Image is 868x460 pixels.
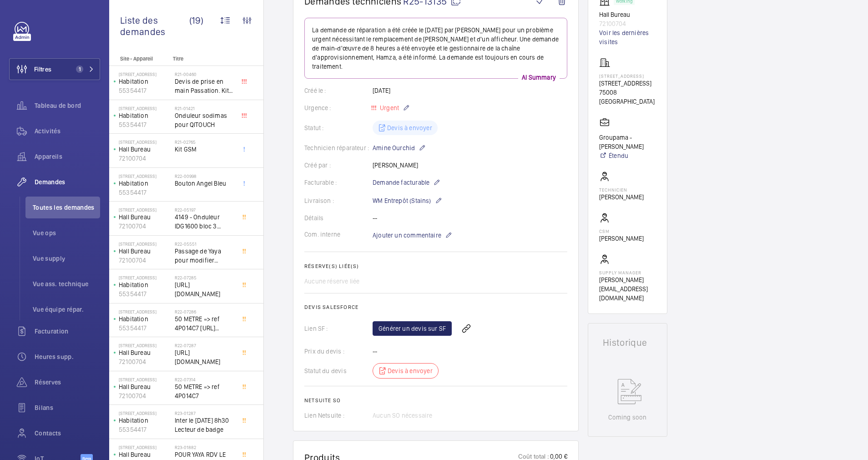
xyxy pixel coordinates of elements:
span: [URL][DOMAIN_NAME] [175,348,235,366]
p: [STREET_ADDRESS] [119,106,171,111]
p: Coming soon [608,413,646,422]
p: [STREET_ADDRESS] [599,73,656,79]
span: Heures supp. [35,352,100,361]
span: Vue ops [33,228,100,238]
p: Habitation [119,111,171,120]
p: Titre [173,56,233,62]
span: Liste des demandes [120,15,189,37]
p: [STREET_ADDRESS] [119,410,171,416]
p: 55354417 [119,120,171,129]
h2: Réserve(s) liée(s) [304,263,567,269]
span: Vue supply [33,254,100,263]
span: Demande facturable [373,178,429,187]
p: Habitation [119,179,171,188]
p: Habitation [119,416,171,425]
p: Hall Bureau [119,212,171,222]
p: Habitation [119,280,171,289]
p: La demande de réparation a été créée le [DATE] par [PERSON_NAME] pour un problème urgent nécessit... [312,25,560,71]
p: Habitation [119,77,171,86]
span: Vue équipe répar. [33,305,100,314]
h2: Netsuite SO [304,397,567,404]
span: Urgent [378,104,399,111]
p: Technicien [599,187,644,192]
p: [STREET_ADDRESS] [119,207,171,212]
p: [STREET_ADDRESS] [119,241,171,247]
p: Amine Ourchid [373,142,426,153]
h2: R21-01421 [175,106,235,111]
p: [STREET_ADDRESS] [119,275,171,280]
button: Filtres1 [9,58,100,80]
p: 55354417 [119,425,171,434]
h2: R22-07314 [175,377,235,382]
span: 4149 - Onduleur IDG1600 bloc 3 prises 2P terre [175,212,235,231]
span: Demandes [35,177,100,187]
span: Onduleur sodimas pour QITOUCH [175,111,235,129]
p: CSM [599,228,644,234]
p: AI Summary [518,73,560,82]
span: Filtres [34,65,51,74]
p: 55354417 [119,188,171,197]
p: [STREET_ADDRESS] [119,139,171,145]
p: 72100704 [119,256,171,265]
h2: R21-00460 [175,71,235,77]
p: [STREET_ADDRESS] [119,309,171,314]
p: [PERSON_NAME] [599,234,644,243]
span: Passage de Yaya pour modifier l'affichage de l'écran en supprimant le nom dans l'ancien mainteneu... [175,247,235,265]
h2: R22-07287 [175,343,235,348]
span: Inter le [DATE] 8h30 Lecteur de badge [175,416,235,434]
p: 72100704 [119,357,171,366]
p: Hall Bureau [119,145,171,154]
span: Tableau de bord [35,101,100,110]
p: 55354417 [119,289,171,298]
p: 75008 [GEOGRAPHIC_DATA] [599,88,656,106]
p: [STREET_ADDRESS] [119,71,171,77]
span: Vue ass. technique [33,279,100,288]
span: Ajouter un commentaire [373,231,441,240]
p: 72100704 [119,391,171,400]
a: Voir les dernières visites [599,28,656,46]
p: 55354417 [119,324,171,333]
p: 72100704 [119,222,171,231]
p: [STREET_ADDRESS] [599,79,656,88]
span: 50 METRE => ref 4P014C7 [175,382,235,400]
h2: R22-07286 [175,309,235,314]
h2: R22-05197 [175,207,235,212]
p: Hall Bureau [119,247,171,256]
p: Groupama - [PERSON_NAME] [599,133,656,151]
h2: R23-01882 [175,445,235,450]
span: [URL][DOMAIN_NAME] [175,280,235,298]
span: Bouton Angel Bleu [175,179,235,188]
h2: R22-00998 [175,173,235,179]
p: [PERSON_NAME][EMAIL_ADDRESS][DOMAIN_NAME] [599,275,656,303]
p: Hall Bureau [119,450,171,459]
p: WM Entrepôt (Stains) [373,195,442,206]
h1: Historique [603,338,652,347]
p: [STREET_ADDRESS] [119,445,171,450]
p: Hall Bureau [599,10,656,19]
span: Contacts [35,429,100,438]
span: 50 METRE => ref 4P014C7 [URL][DOMAIN_NAME] [175,314,235,333]
p: 72100704 [119,154,171,163]
span: Appareils [35,152,100,161]
span: Facturation [35,327,100,336]
span: Activités [35,126,100,136]
span: Kit GSM [175,145,235,154]
h2: R23-01287 [175,410,235,416]
span: Réserves [35,378,100,387]
p: Habitation [119,314,171,324]
p: Site - Appareil [109,56,169,62]
p: [STREET_ADDRESS] [119,377,171,382]
span: Devis de prise en main Passation. Kit de déverrouillage Hs ou manquant quantité 5 [175,77,235,95]
span: 1 [76,66,83,73]
span: Toutes les demandes [33,203,100,212]
p: [STREET_ADDRESS] [119,173,171,179]
p: Hall Bureau [119,382,171,391]
h2: R21-02765 [175,139,235,145]
a: Générer un devis sur SF [373,321,452,336]
h2: R22-05551 [175,241,235,247]
h2: R22-07285 [175,275,235,280]
p: [PERSON_NAME] [599,192,644,202]
p: 55354417 [119,86,171,95]
p: Hall Bureau [119,348,171,357]
p: [STREET_ADDRESS] [119,343,171,348]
